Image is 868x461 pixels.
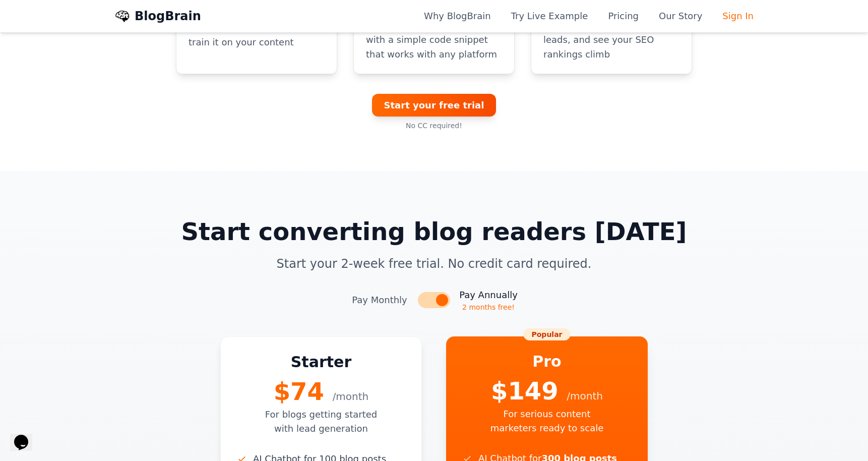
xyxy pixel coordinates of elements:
span: Pay Monthly [352,293,407,307]
p: Monitor engagement, collect leads, and see your SEO rankings climb [543,17,679,62]
span: $149 [491,377,559,405]
p: For blogs getting started with lead generation [261,408,382,436]
span: /month [333,390,369,402]
p: No CC required! [119,121,749,131]
a: Sign In [722,9,754,23]
a: Why BlogBrain [424,9,491,23]
span: /month [567,390,603,402]
span: Popular [523,328,570,340]
a: Pricing [608,9,639,23]
h3: Starter [237,353,405,371]
h3: Pro [462,353,632,371]
img: BlogBrain [114,8,131,24]
span: Pay Annually [459,288,518,302]
p: For serious content marketers ready to scale [486,407,607,435]
a: Start your free trial [372,94,497,117]
p: Add BlogBrain to your site with a simple code snippet that works with any platform [366,17,502,62]
p: Start your 2-week free trial. No credit card required. [265,256,603,272]
a: BlogBrain [135,8,201,24]
iframe: chat widget [10,421,42,451]
a: Our Story [659,9,702,23]
button: Toggle between monthly and annual pricing [418,292,450,308]
span: 2 months free! [462,302,515,312]
h2: Start converting blog readers [DATE] [119,219,749,244]
span: $74 [274,377,324,406]
a: Try Live Example [511,9,588,23]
